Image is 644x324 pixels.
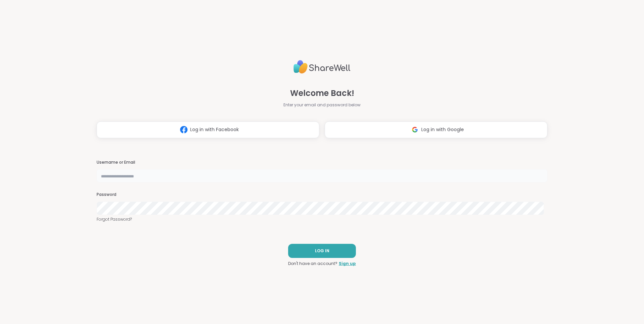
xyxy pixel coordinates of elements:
[325,121,547,138] button: Log in with Google
[290,87,354,99] span: Welcome Back!
[177,123,190,136] img: ShareWell Logomark
[421,126,464,133] span: Log in with Google
[293,57,351,76] img: ShareWell Logo
[288,261,337,267] span: Don't have an account?
[339,261,356,267] a: Sign up
[190,126,239,133] span: Log in with Facebook
[283,102,361,108] span: Enter your email and password below
[97,192,547,198] h3: Password
[97,216,547,222] a: Forgot Password?
[315,248,329,254] span: LOG IN
[97,121,319,138] button: Log in with Facebook
[409,123,421,136] img: ShareWell Logomark
[97,160,547,165] h3: Username or Email
[288,244,356,258] button: LOG IN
